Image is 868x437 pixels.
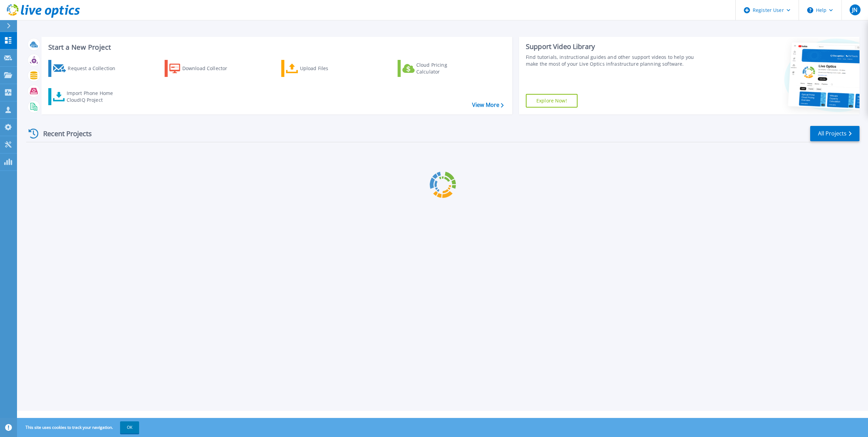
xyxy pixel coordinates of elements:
[19,421,139,434] span: This site uses cookies to track your navigation.
[26,125,101,142] div: Recent Projects
[165,60,240,77] a: Download Collector
[67,90,120,103] div: Import Phone Home CloudIQ Project
[68,62,122,75] div: Request a Collection
[281,60,357,77] a: Upload Files
[120,421,139,434] button: OK
[472,102,504,108] a: View More
[398,60,473,77] a: Cloud Pricing Calculator
[526,94,578,108] a: Explore Now!
[852,7,857,13] span: JN
[300,62,354,75] div: Upload Files
[182,62,237,75] div: Download Collector
[48,44,503,51] h3: Start a New Project
[526,42,702,51] div: Support Video Library
[416,62,471,75] div: Cloud Pricing Calculator
[810,126,859,141] a: All Projects
[48,60,124,77] a: Request a Collection
[526,54,702,67] div: Find tutorials, instructional guides and other support videos to help you make the most of your L...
